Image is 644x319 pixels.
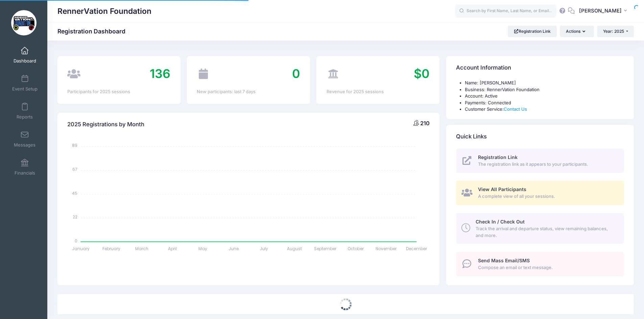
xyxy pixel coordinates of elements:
li: Account: Active [465,93,624,100]
a: Registration Link [508,26,557,37]
a: Reports [9,99,41,123]
div: Revenue for 2025 sessions [327,88,430,95]
button: [PERSON_NAME] [575,3,634,19]
tspan: October [348,246,364,251]
tspan: August [287,246,302,251]
tspan: November [376,246,397,251]
li: Business: RennerVation Foundation [465,86,624,93]
tspan: 45 [72,190,78,196]
span: Registration Link [478,154,518,160]
span: 0 [292,66,300,81]
span: Compose an email or text message. [478,264,616,271]
h4: 2025 Registrations by Month [67,115,144,134]
a: Check In / Check Out Track the arrival and departure status, view remaining balances, and more. [456,213,624,244]
a: Financials [9,155,41,179]
span: Reports [17,114,33,120]
span: [PERSON_NAME] [579,7,622,15]
tspan: February [102,246,120,251]
a: View All Participants A complete view of all your sessions. [456,181,624,205]
a: Send Mass Email/SMS Compose an email or text message. [456,252,624,276]
li: Name: [PERSON_NAME] [465,80,624,86]
span: Send Mass Email/SMS [478,258,530,263]
span: View All Participants [478,186,526,192]
tspan: 0 [75,238,78,243]
h4: Account Information [456,58,511,78]
h4: Quick Links [456,127,487,146]
tspan: 89 [72,142,78,148]
li: Payments: Connected [465,100,624,106]
span: Check In / Check Out [476,219,525,224]
input: Search by First Name, Last Name, or Email... [455,4,556,18]
span: Messages [14,142,35,148]
a: Dashboard [9,43,41,67]
tspan: March [136,246,149,251]
span: Event Setup [12,86,38,92]
span: Dashboard [14,58,36,64]
span: 210 [420,120,430,127]
a: Messages [9,127,41,151]
a: Contact Us [504,106,527,112]
span: 136 [150,66,170,81]
span: The registration link as it appears to your participants. [478,161,616,168]
tspan: April [168,246,177,251]
span: Track the arrival and departure status, view remaining balances, and more. [476,225,616,239]
button: Year: 2025 [597,26,634,37]
h1: Registration Dashboard [57,28,131,35]
tspan: January [72,246,90,251]
span: A complete view of all your sessions. [478,193,616,200]
tspan: 67 [73,166,78,172]
div: New participants: last 7 days [197,88,300,95]
span: $0 [414,66,430,81]
a: Registration Link The registration link as it appears to your participants. [456,149,624,173]
tspan: June [229,246,239,251]
div: Participants for 2025 sessions [67,88,170,95]
li: Customer Service: [465,106,624,113]
a: Event Setup [9,71,41,95]
tspan: December [406,246,428,251]
img: RennerVation Foundation [11,10,37,35]
span: Financials [15,170,35,176]
tspan: September [314,246,337,251]
button: Actions [560,26,594,37]
tspan: May [199,246,208,251]
span: Year: 2025 [603,29,624,34]
h1: RennerVation Foundation [57,3,151,19]
tspan: July [260,246,268,251]
tspan: 22 [73,214,78,220]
